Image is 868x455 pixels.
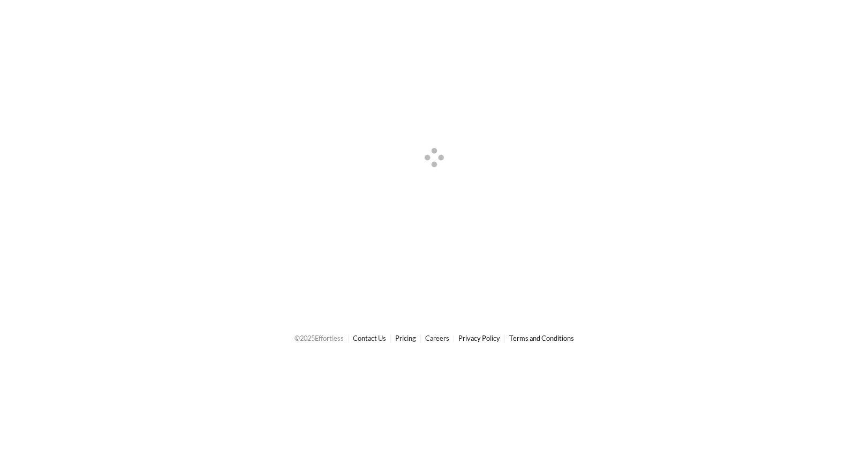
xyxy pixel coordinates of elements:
[395,334,416,342] a: Pricing
[425,334,449,342] a: Careers
[353,334,386,342] a: Contact Us
[509,334,574,342] a: Terms and Conditions
[458,334,500,342] a: Privacy Policy
[295,334,344,342] span: © 2025 Effortless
